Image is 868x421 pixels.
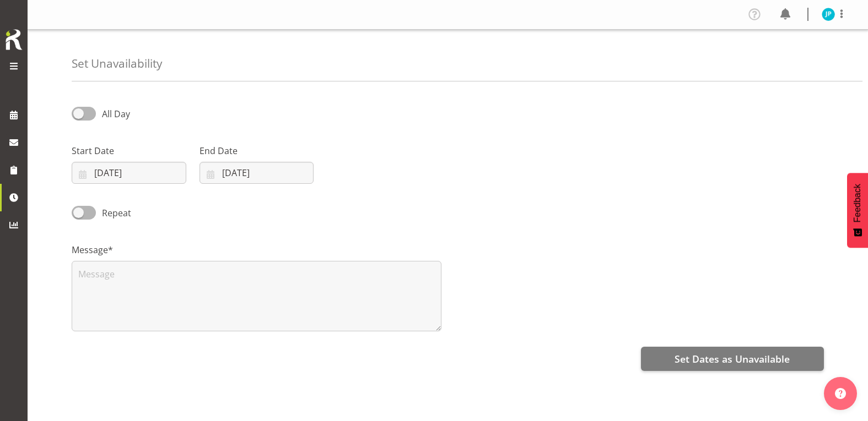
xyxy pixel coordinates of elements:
span: Set Dates as Unavailable [675,352,790,366]
label: End Date [200,144,314,157]
h4: Set Unavailability [72,57,162,70]
span: All Day [102,108,130,120]
label: Message* [72,243,441,256]
button: Feedback - Show survey [847,173,868,248]
img: help-xxl-2.png [835,388,846,399]
img: jake-pringle11873.jpg [822,8,835,21]
span: Repeat [96,206,131,220]
span: Feedback [853,184,862,222]
img: Rosterit icon logo [3,28,25,52]
input: Click to select... [200,162,314,184]
button: Set Dates as Unavailable [641,347,824,371]
input: Click to select... [72,162,186,184]
label: Start Date [72,144,186,157]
